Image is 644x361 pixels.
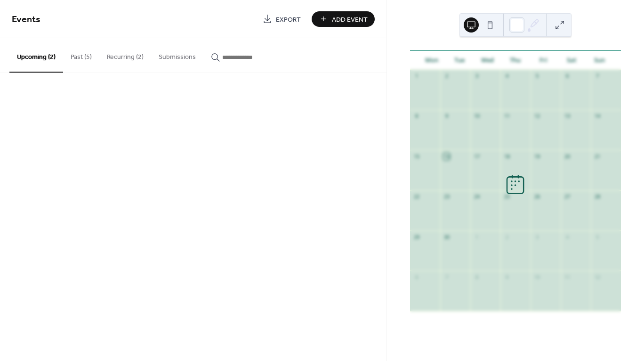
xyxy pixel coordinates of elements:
[443,113,450,120] div: 9
[563,73,571,80] div: 6
[99,38,151,72] button: Recurring (2)
[533,73,540,80] div: 5
[413,73,420,80] div: 1
[474,51,501,70] div: Wed
[594,273,601,280] div: 12
[594,153,601,160] div: 21
[503,73,510,80] div: 4
[586,51,613,70] div: Sun
[332,15,368,25] span: Add Event
[473,153,480,160] div: 17
[413,233,420,240] div: 29
[413,153,420,160] div: 15
[312,11,375,27] button: Add Event
[418,51,445,70] div: Mon
[594,113,601,120] div: 14
[473,73,480,80] div: 3
[63,38,99,72] button: Past (5)
[503,193,510,200] div: 25
[563,113,571,120] div: 13
[443,273,450,280] div: 7
[443,193,450,200] div: 23
[503,233,510,240] div: 2
[473,193,480,200] div: 24
[503,153,510,160] div: 18
[533,273,540,280] div: 10
[503,273,510,280] div: 9
[563,153,571,160] div: 20
[473,113,480,120] div: 10
[563,273,571,280] div: 11
[501,51,529,70] div: Thu
[594,73,601,80] div: 7
[594,193,601,200] div: 28
[533,153,540,160] div: 19
[503,113,510,120] div: 11
[563,193,571,200] div: 27
[9,38,63,73] button: Upcoming (2)
[473,273,480,280] div: 8
[533,193,540,200] div: 26
[256,11,308,27] a: Export
[473,233,480,240] div: 1
[413,193,420,200] div: 22
[557,51,585,70] div: Sat
[276,15,301,25] span: Export
[533,113,540,120] div: 12
[12,10,40,29] span: Events
[443,233,450,240] div: 30
[445,51,473,70] div: Tue
[530,51,557,70] div: Fri
[443,73,450,80] div: 2
[533,233,540,240] div: 3
[413,273,420,280] div: 6
[443,153,450,160] div: 16
[151,38,203,72] button: Submissions
[563,233,571,240] div: 4
[594,233,601,240] div: 5
[413,113,420,120] div: 8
